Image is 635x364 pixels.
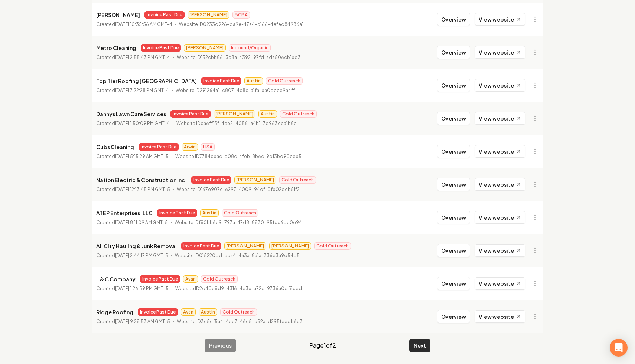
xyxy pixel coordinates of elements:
span: Cold Outreach [220,308,257,316]
span: Avan [183,275,198,283]
span: [PERSON_NAME] [224,242,266,250]
p: Dannys Lawn Care Services [96,109,166,118]
span: Inbound/Organic [229,44,271,52]
span: Austin [199,308,217,316]
p: Top Tier Roofing [GEOGRAPHIC_DATA] [96,76,197,85]
span: Cold Outreach [280,110,317,118]
time: [DATE] 5:15:29 AM GMT-5 [115,154,169,159]
p: Ridge Roofing [96,308,133,317]
p: Created [96,252,168,259]
time: [DATE] 1:26:39 PM GMT-5 [115,286,169,291]
p: Created [96,186,170,193]
span: Cold Outreach [201,275,238,283]
p: Website ID 2d40c8d9-4316-4e3b-a72d-9736a0df8ced [175,285,302,292]
span: HSA [201,143,215,151]
span: Austin [258,110,277,118]
p: Created [96,318,170,325]
p: Created [96,153,169,160]
span: Arwin [182,143,198,151]
p: ATEP Enterprises, LLC [96,209,153,217]
span: Invoice Past Due [181,242,221,250]
p: Created [96,219,168,226]
button: Overview [437,244,470,257]
a: View website [475,178,525,191]
time: [DATE] 8:11:09 AM GMT-5 [115,220,168,225]
span: Cold Outreach [279,176,316,184]
time: [DATE] 7:22:28 PM GMT-4 [115,88,169,93]
p: Created [96,21,172,28]
time: [DATE] 12:13:45 PM GMT-5 [115,187,170,192]
a: View website [475,46,525,59]
a: View website [475,145,525,158]
a: View website [475,211,525,224]
span: Cold Outreach [266,77,303,85]
p: All City Hauling & Junk Removal [96,242,177,250]
button: Overview [437,13,470,26]
button: Overview [437,79,470,92]
span: [PERSON_NAME] [184,44,226,52]
time: [DATE] 9:28:53 AM GMT-5 [115,319,170,324]
p: Website ID 0233d926-da9e-47a4-b166-4efed84986a1 [179,21,303,28]
span: Cold Outreach [222,209,258,217]
span: Austin [244,77,263,85]
a: View website [475,277,525,290]
p: Website ID 7784cbac-d08c-4feb-8b6c-9d13bd90ceb5 [175,153,302,160]
span: Austin [200,209,219,217]
p: Website ID ca6ff13f-4ee2-4086-a4b1-7d963eba1b8e [176,120,297,127]
button: Overview [437,112,470,125]
span: Invoice Past Due [140,275,180,283]
p: Created [96,87,169,94]
span: Invoice Past Due [201,77,241,85]
span: [PERSON_NAME] [188,11,229,19]
p: Website ID 015220dd-eca4-4a3a-8a1a-336e3a9d54d5 [175,252,300,259]
span: Invoice Past Due [191,176,231,184]
button: Overview [437,277,470,290]
span: Cold Outreach [314,242,351,250]
span: BCBA [232,11,250,19]
a: View website [475,310,525,323]
p: Website ID 3e5ef5a4-4cc7-46e5-b82a-d295feedb6b3 [177,318,303,325]
a: View website [475,13,525,26]
span: Invoice Past Due [139,143,179,151]
button: Overview [437,46,470,59]
p: Created [96,54,170,61]
p: Nation Electric & Construction Inc. [96,176,187,184]
a: View website [475,112,525,125]
p: Created [96,285,169,292]
span: Page 1 of 2 [309,341,336,350]
button: Overview [437,211,470,224]
span: [PERSON_NAME] [234,176,276,184]
button: Next [409,339,430,352]
time: [DATE] 2:58:43 PM GMT-4 [115,55,170,60]
div: Open Intercom Messenger [610,339,628,357]
a: View website [475,244,525,257]
a: View website [475,79,525,92]
p: L & C Company [96,275,136,283]
p: Created [96,120,170,127]
span: [PERSON_NAME] [214,110,255,118]
p: Cubs Cleaning [96,142,134,151]
p: Website ID 167e907e-6297-4009-94df-0fb02dcb51f2 [177,186,300,193]
p: Metro Cleaning [96,43,136,52]
button: Overview [437,310,470,323]
span: Avan [181,308,196,316]
span: Invoice Past Due [141,44,181,52]
time: [DATE] 2:44:17 PM GMT-5 [115,253,168,258]
p: Website ID f80bb6c9-797a-47d8-8830-95fcc6de0e94 [175,219,302,226]
span: Invoice Past Due [170,110,211,118]
span: Invoice Past Due [157,209,197,217]
button: Overview [437,145,470,158]
p: Website ID 291264a1-c807-4c8c-a1fa-ba0deee9a4ff [176,87,295,94]
time: [DATE] 10:35:56 AM GMT-4 [115,22,172,27]
button: Overview [437,178,470,191]
span: Invoice Past Due [138,308,178,316]
span: Invoice Past Due [144,11,185,19]
p: [PERSON_NAME] [96,10,140,19]
span: [PERSON_NAME] [269,242,311,250]
time: [DATE] 1:50:09 PM GMT-4 [115,121,170,126]
p: Website ID 152cbb86-3c8a-4392-97fd-ada506cb1bd3 [177,54,301,61]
